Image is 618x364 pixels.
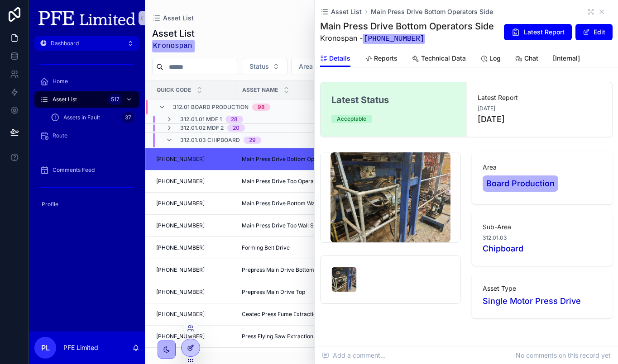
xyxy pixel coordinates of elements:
[53,96,77,103] span: Asset List
[329,54,350,63] span: Details
[331,7,362,16] span: Asset List
[152,14,194,23] a: Asset List
[320,7,362,16] a: Asset List
[163,14,194,23] span: Asset List
[233,124,240,132] div: 20
[180,116,222,123] span: 312.01.01 MDF 1
[249,137,256,144] div: 29
[486,177,555,190] span: Board Production
[156,156,231,163] a: [PHONE_NUMBER]
[242,86,278,94] span: Asset Name
[242,244,354,251] a: Forming Belt Drive
[242,222,354,229] a: Main Press Drive Top Wall Side
[337,115,366,123] div: Acceptable
[421,54,466,63] span: Technical Data
[320,33,494,44] span: Kronospan -
[53,78,68,85] span: Home
[173,104,249,111] span: 312.01 Board Production
[242,288,354,296] a: Prepress Main Drive Top
[516,351,611,360] span: No comments on this record yet
[483,163,602,172] span: Area
[34,128,139,144] a: Route
[553,50,580,68] a: [Internal]
[249,62,269,71] span: Status
[41,342,50,353] span: PL
[152,40,195,52] code: Kronospan
[156,311,205,318] span: [PHONE_NUMBER]
[42,201,58,208] span: Profile
[156,178,231,185] a: [PHONE_NUMBER]
[483,222,602,232] span: Sub-Area
[331,94,389,107] h2: Latest Status
[156,244,205,251] span: [PHONE_NUMBER]
[34,73,139,90] a: Home
[515,50,538,68] a: Chat
[242,333,324,340] span: Press Flying Saw Extraction Fan
[156,288,205,296] span: [PHONE_NUMBER]
[365,50,398,68] a: Reports
[320,20,494,33] h1: Main Press Drive Bottom Operators Side
[320,50,350,67] a: Details
[242,200,331,207] span: Main Press Drive Bottom Wall Side
[53,132,67,139] span: Route
[478,105,495,112] span: [DATE]
[483,234,507,241] span: 312.01.03
[180,137,240,144] span: 312.01.03 Chipboard
[374,54,398,63] span: Reports
[156,200,231,207] a: [PHONE_NUMBER]
[299,62,313,71] span: Area
[38,11,135,25] img: App logo
[156,266,205,274] span: [PHONE_NUMBER]
[45,109,139,126] a: Assets in Fault37
[242,311,354,318] a: Ceatec Press Fume Extraction Fan
[363,34,425,44] code: [PHONE_NUMBER]
[53,166,95,174] span: Comments Feed
[156,333,231,340] a: [PHONE_NUMBER]
[231,116,238,123] div: 28
[483,295,581,307] a: Single Motor Press Drive
[157,86,191,94] span: Quick Code
[242,266,314,274] span: Prepress Main Drive Bottom
[553,54,580,63] span: [Internal]
[156,222,205,229] span: [PHONE_NUMBER]
[242,311,331,318] span: Ceatec Press Fume Extraction Fan
[371,7,493,16] a: Main Press Drive Bottom Operators Side
[156,222,231,229] a: [PHONE_NUMBER]
[291,58,331,75] button: Select Button
[524,54,538,63] span: Chat
[322,351,386,360] span: Add a comment...
[122,112,134,123] div: 37
[242,222,321,229] span: Main Press Drive Top Wall Side
[156,288,231,296] a: [PHONE_NUMBER]
[34,196,139,213] a: Profile
[156,200,205,207] span: [PHONE_NUMBER]
[478,93,602,102] span: Latest Report
[152,27,195,40] h1: Asset List
[575,24,613,40] button: Edit
[489,54,501,63] span: Log
[156,333,205,340] span: [PHONE_NUMBER]
[242,178,354,185] a: Main Press Drive Top Operators Side
[34,162,139,178] a: Comments Feed
[242,288,305,296] span: Prepress Main Drive Top
[34,91,139,108] a: Asset List517
[242,266,354,274] a: Prepress Main Drive Bottom
[242,333,354,340] a: Press Flying Saw Extraction Fan
[258,104,265,111] div: 98
[51,40,79,47] span: Dashboard
[108,94,122,105] div: 517
[483,242,523,255] a: Chipboard
[29,51,145,224] div: scrollable content
[156,266,231,274] a: [PHONE_NUMBER]
[331,152,451,242] img: 16570080376807497507567026389.jpg
[63,114,100,121] span: Assets in Fault
[242,156,345,163] span: Main Press Drive Bottom Operators Side
[156,244,231,251] a: [PHONE_NUMBER]
[242,156,354,163] a: Main Press Drive Bottom Operators Side
[524,28,565,37] span: Latest Report
[242,244,290,251] span: Forming Belt Drive
[156,311,231,318] a: [PHONE_NUMBER]
[478,113,505,126] p: [DATE]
